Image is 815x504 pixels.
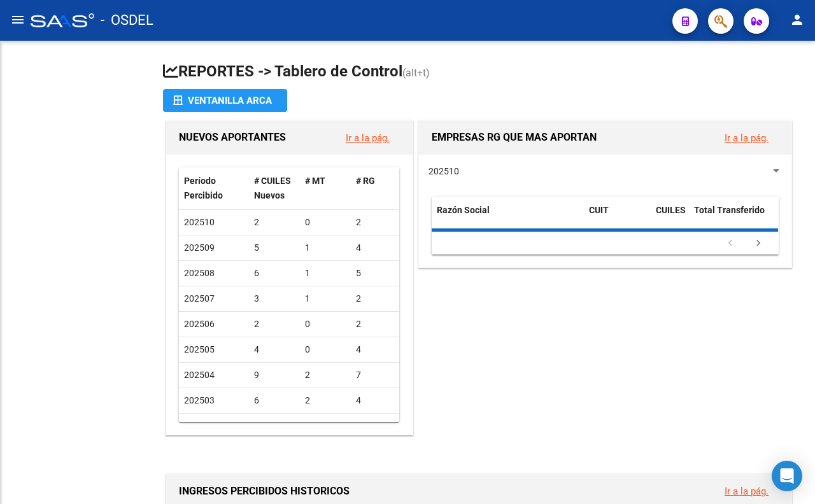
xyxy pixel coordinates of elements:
[356,266,397,281] div: 5
[694,205,765,215] span: Total Transferido
[429,166,459,176] span: 202510
[254,342,295,357] div: 4
[432,131,597,143] span: EMPRESAS RG QUE MAS APORTAN
[184,293,215,304] span: 202507
[101,6,153,34] span: - OSDEL
[249,167,300,209] datatable-header-cell: # CUILES Nuevos
[184,217,215,227] span: 202510
[184,421,215,431] span: 202502
[305,241,346,255] div: 1
[254,317,295,332] div: 2
[184,319,215,329] span: 202506
[725,486,769,497] a: Ir a la pág.
[305,215,346,230] div: 0
[300,167,351,209] datatable-header-cell: # MT
[356,393,397,408] div: 4
[356,241,397,255] div: 4
[305,393,346,408] div: 2
[184,344,215,354] span: 202505
[725,132,769,144] a: Ir a la pág.
[346,132,390,144] a: Ir a la pág.
[305,342,346,357] div: 0
[163,89,287,112] button: Ventanilla ARCA
[305,317,346,332] div: 0
[356,291,397,306] div: 2
[772,461,802,491] div: Open Intercom Messenger
[746,237,770,251] a: go to next page
[163,61,795,83] h1: REPORTES -> Tablero de Control
[589,205,609,215] span: CUIT
[402,67,430,79] span: (alt+t)
[254,266,295,281] div: 6
[10,12,25,27] mat-icon: menu
[254,241,295,255] div: 5
[305,176,325,186] span: # MT
[356,342,397,357] div: 4
[184,395,215,405] span: 202503
[714,126,779,150] button: Ir a la pág.
[336,126,400,150] button: Ir a la pág.
[356,419,397,433] div: 3
[254,393,295,408] div: 6
[305,419,346,433] div: 6
[718,237,742,251] a: go to previous page
[254,291,295,306] div: 3
[184,370,215,380] span: 202504
[305,368,346,382] div: 2
[356,176,375,186] span: # RG
[184,242,215,253] span: 202509
[351,167,402,209] datatable-header-cell: # RG
[689,197,778,239] datatable-header-cell: Total Transferido
[356,368,397,382] div: 7
[254,215,295,230] div: 2
[173,89,277,112] div: Ventanilla ARCA
[305,266,346,281] div: 1
[790,12,805,27] mat-icon: person
[437,205,490,215] span: Razón Social
[356,215,397,230] div: 2
[184,268,215,278] span: 202508
[254,176,291,200] span: # CUILES Nuevos
[656,205,686,215] span: CUILES
[179,485,350,497] span: INGRESOS PERCIBIDOS HISTORICOS
[254,419,295,433] div: 9
[184,176,223,200] span: Período Percibido
[305,291,346,306] div: 1
[356,317,397,332] div: 2
[651,197,689,239] datatable-header-cell: CUILES
[584,197,651,239] datatable-header-cell: CUIT
[179,167,249,209] datatable-header-cell: Período Percibido
[179,131,286,143] span: NUEVOS APORTANTES
[432,197,584,239] datatable-header-cell: Razón Social
[714,479,779,503] button: Ir a la pág.
[254,368,295,382] div: 9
